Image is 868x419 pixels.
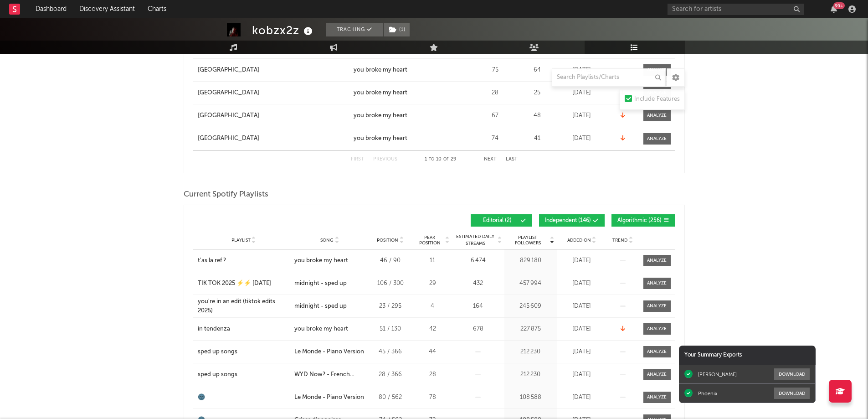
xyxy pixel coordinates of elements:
div: you broke my heart [354,134,407,143]
div: 11 [416,256,450,265]
div: 212 230 [507,370,555,379]
div: 1 10 29 [416,154,466,165]
div: [DATE] [559,325,605,334]
div: [GEOGRAPHIC_DATA] [198,134,259,143]
div: 457 994 [507,279,555,288]
div: [GEOGRAPHIC_DATA] [198,88,259,98]
div: 45 / 366 [370,347,411,357]
div: you broke my heart [294,256,348,265]
button: (1) [384,23,410,36]
div: midnight - sped up [294,279,347,288]
div: 6 474 [454,256,502,265]
div: 28 [416,370,450,379]
div: in tendenza [198,325,230,334]
div: [DATE] [559,66,605,75]
div: [DATE] [559,256,605,265]
span: Song [320,238,334,243]
div: 78 [416,393,450,402]
div: 44 [416,347,450,357]
span: Independent ( 146 ) [545,218,591,223]
a: you broke my heart [354,66,470,75]
div: 99 + [833,2,845,9]
div: 25 [520,88,555,98]
div: 432 [454,279,502,288]
button: Last [506,157,518,162]
div: 23 / 295 [370,302,411,311]
div: 64 [520,66,555,75]
div: midnight - sped up [294,302,347,311]
div: 108 588 [507,393,555,402]
a: 🌚 [198,393,290,402]
div: [DATE] [559,370,605,379]
span: Estimated Daily Streams [454,233,497,247]
div: 164 [454,302,502,311]
div: [DATE] [559,347,605,357]
div: 75 [475,66,516,75]
span: Playlist [231,238,251,243]
span: Editorial ( 2 ) [477,218,519,223]
div: [DATE] [559,279,605,288]
div: Your Summary Exports [679,346,816,365]
div: kobzx2z [252,23,315,38]
span: Playlist Followers [507,235,549,246]
div: you broke my heart [354,88,407,98]
div: 80 / 562 [370,393,411,402]
div: WYD Now? - French Remix [294,370,365,379]
input: Search Playlists/Charts [552,68,666,87]
div: [DATE] [559,88,605,98]
div: 28 [475,88,516,98]
div: [DATE] [559,393,605,402]
a: sped up songs [198,347,290,357]
div: 67 [475,111,516,120]
a: [GEOGRAPHIC_DATA] [198,88,349,98]
button: Download [774,388,810,399]
div: 🌚 [198,393,205,402]
div: TIK TOK 2025 ⚡⚡ [DATE] [198,279,271,288]
div: [DATE] [559,111,605,120]
a: [GEOGRAPHIC_DATA] [198,134,349,143]
span: Current Spotify Playlists [184,189,268,200]
div: t'as la ref ? [198,256,226,265]
div: 29 [416,279,450,288]
div: 51 / 130 [370,325,411,334]
span: to [429,157,434,161]
span: of [443,157,449,161]
div: [DATE] [559,134,605,143]
span: Peak Position [416,235,444,246]
button: Independent(146) [539,214,605,227]
div: 74 [475,134,516,143]
button: Previous [373,157,397,162]
button: Tracking [326,23,383,36]
button: Editorial(2) [471,214,532,227]
div: sped up songs [198,347,237,357]
button: Next [484,157,497,162]
div: Le Monde - Piano Version [294,347,364,357]
button: Algorithmic(256) [611,214,675,227]
button: First [351,157,364,162]
a: TIK TOK 2025 ⚡⚡ [DATE] [198,279,290,288]
div: 4 [416,302,450,311]
div: you broke my heart [294,325,348,334]
div: [GEOGRAPHIC_DATA] [198,111,259,120]
div: you broke my heart [354,66,407,75]
div: Phoenix [698,390,717,397]
span: Position [377,238,398,243]
div: [DATE] [559,302,605,311]
div: [GEOGRAPHIC_DATA] [198,66,259,75]
span: Added On [567,238,591,243]
div: 212 230 [507,347,555,357]
div: you're in an edit (tiktok edits 2025) [198,297,290,315]
div: 28 / 366 [370,370,411,379]
div: 678 [454,325,502,334]
button: 99+ [831,5,837,13]
input: Search for artists [668,4,804,15]
div: [PERSON_NAME] [698,371,737,378]
a: you broke my heart [354,134,470,143]
div: sped up songs [198,370,237,379]
span: ( 1 ) [383,23,410,36]
div: 106 / 300 [370,279,411,288]
a: you broke my heart [354,111,470,120]
a: sped up songs [198,370,290,379]
div: 227 875 [507,325,555,334]
div: 245 609 [507,302,555,311]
